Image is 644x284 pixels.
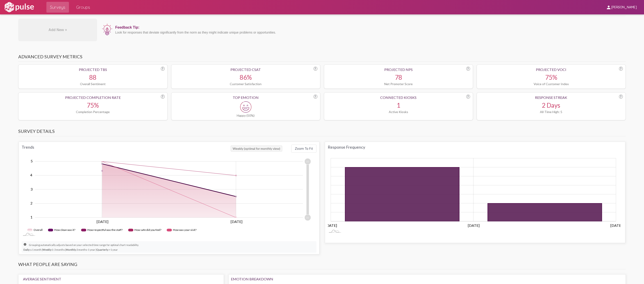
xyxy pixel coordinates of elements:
tspan: 1 [30,215,32,219]
strong: Monthly: [66,248,77,251]
tspan: [DATE] [610,223,622,227]
a: Surveys [46,2,69,13]
span: [PERSON_NAME] [611,5,637,9]
div: Feedback Tip: [115,25,623,30]
div: 86% [174,73,317,81]
div: Connected Kiosks [327,95,470,100]
div: ? [161,95,165,99]
g: Overall [27,227,43,234]
g: Responses [345,167,602,221]
div: Overall Sentiment [21,82,164,86]
div: Happy (50%) [174,114,317,117]
div: Voice of Customer Index [480,82,623,86]
div: 2 Days [480,101,623,109]
div: Net Promoter Score [327,82,470,86]
div: Projected CSAT [174,67,317,72]
h3: Survey Details [18,128,626,136]
tspan: [DATE] [97,219,108,224]
button: Zoom To Fit [291,145,316,153]
div: Projected TBS [21,67,164,72]
mat-icon: person [606,5,611,10]
div: Emotion Breakdown [231,277,623,281]
div: 75% [480,73,623,81]
div: Projected Completion Rate [21,95,164,100]
div: 88 [21,73,164,81]
span: Groups [76,3,90,11]
img: icon12.png [102,23,113,36]
small: Grouping automatically adjusts based on your selected time range for optimal chart readability. ≤... [23,243,139,251]
div: ? [161,67,165,71]
div: 1 [327,101,470,109]
div: Projected VoCI [480,67,623,72]
div: 78 [327,73,470,81]
mat-icon: info [23,243,29,248]
div: Response Frequency [328,145,622,150]
button: [PERSON_NAME] [602,3,640,11]
strong: Daily: [23,248,30,251]
g: How respectful was the staff? [81,227,124,234]
tspan: [DATE] [468,223,480,227]
g: Legend [27,227,310,234]
div: 75% [21,101,164,109]
a: Groups [73,2,94,13]
div: Projected NPS [327,67,470,72]
div: Average Sentiment [23,277,219,281]
div: ? [466,67,470,71]
div: All-Time High: 5 [480,110,623,114]
div: Customer Satisfaction [174,82,317,86]
img: Happy [240,101,251,113]
div: Look for responses that deviate significantly from the norm as they might indicate unique problem... [115,31,623,34]
h3: Advanced Survey Metrics [18,54,626,62]
div: Add New + [18,19,97,41]
div: ? [466,95,470,99]
g: How was your visit? [167,227,198,234]
div: Response Streak [480,95,623,100]
tspan: [DATE] [325,223,337,227]
tspan: 5 [31,159,33,163]
tspan: [DATE] [231,219,242,224]
strong: Quarterly: [96,248,109,251]
span: Surveys [50,3,65,11]
g: Chart [25,158,311,234]
div: ? [619,67,623,71]
div: ? [619,95,623,99]
div: ? [314,95,317,99]
tspan: 3 [30,187,33,191]
div: Completion Percentage [21,110,164,114]
span: Weekly (optimal for monthly view) [231,145,282,152]
tspan: 4 [30,173,32,177]
div: ? [314,67,317,71]
h3: What people are saying [18,261,626,269]
tspan: 2 [30,201,32,205]
g: How clean was it? [48,227,77,234]
g: How safe did you feel? [128,227,162,234]
div: Active Kiosks [327,110,470,114]
g: Chart [325,158,622,227]
img: white-logo.svg [4,2,35,13]
div: Top Emotion [174,95,317,100]
div: Trends [22,145,230,153]
strong: Weekly: [43,248,52,251]
span: Zoom To Fit [295,147,313,151]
